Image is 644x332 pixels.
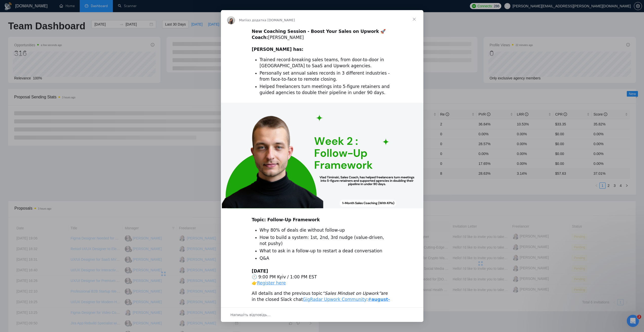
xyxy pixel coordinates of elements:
img: Profile image for Mariia [227,16,235,24]
li: Why 80% of deals die without follow-up [260,227,392,233]
span: Закрити [405,10,423,28]
a: GigRadar Upwork Community [303,297,366,302]
b: New Coaching Session - Boost Your Sales on Upwork 🚀 [252,29,386,34]
i: “Sales Mindset on Upwork” [322,291,381,296]
div: ​ [PERSON_NAME] ​ ​ [252,29,392,53]
a: Register here [257,280,286,285]
li: What to ask in a follow-up to restart a dead conversation [260,248,392,254]
b: Topic: Follow-Up Framework [252,217,320,222]
b: [PERSON_NAME] has: [252,47,303,52]
span: Mariia [239,18,249,22]
li: Personally set annual sales records in 3 different industries - from face-to-face to remote closing. [260,70,392,82]
span: з додатка [DOMAIN_NAME] [249,18,295,22]
div: Відкрити бесіду й відповісти [221,307,423,322]
div: All details and the previous topic are in the closed Slack chat : [252,291,392,308]
li: Helped freelancers turn meetings into 5-figure retainers and guided agencies to double their pipe... [260,84,392,96]
li: Trained record-breaking sales teams, from door-to-door in [GEOGRAPHIC_DATA] to SaaS and Upwork ag... [260,57,392,69]
b: [DATE] [252,269,268,274]
li: Q&A [260,255,392,261]
b: Coach: [252,35,268,40]
div: 🕘 9:00 PM Kyiv / 1:00 PM EST 👉 [252,268,392,286]
li: How to build a system: 1st, 2nd, 3rd nudge (value-driven, not pushy) [260,235,392,247]
span: Напишіть відповідь… [231,312,271,318]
